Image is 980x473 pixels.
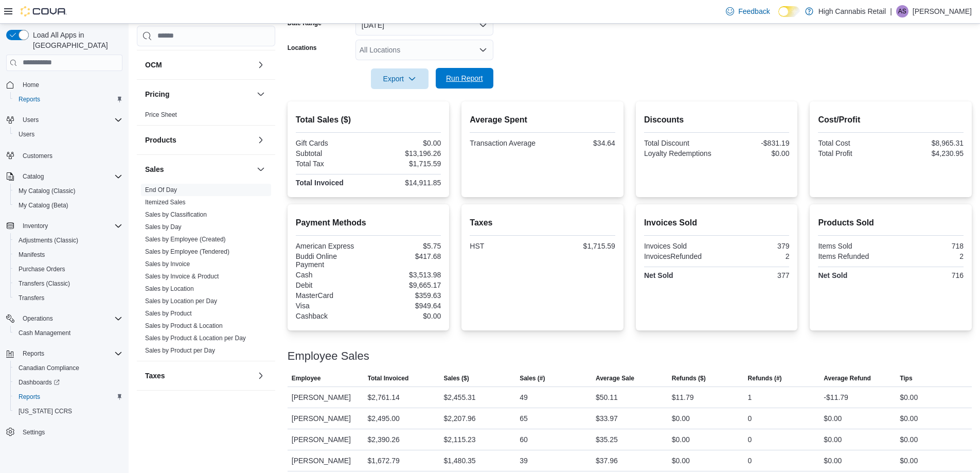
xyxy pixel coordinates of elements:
h2: Taxes [470,217,615,229]
span: Export [377,68,422,89]
span: Total Invoiced [368,374,409,382]
p: [PERSON_NAME] [913,5,972,17]
div: $33.97 [596,412,618,425]
button: Transfers [10,291,127,305]
div: $13,196.26 [370,149,441,157]
h2: Payment Methods [296,217,441,229]
div: Cash [296,271,366,279]
div: $0.00 [370,312,441,320]
span: Users [19,114,122,126]
div: $9,665.17 [370,281,441,289]
h3: OCM [145,60,162,70]
span: Average Sale [596,374,634,382]
a: [US_STATE] CCRS [14,405,76,417]
a: Canadian Compliance [14,362,83,374]
span: Refunds (#) [748,374,782,382]
div: Items Refunded [818,252,888,260]
span: Refunds ($) [672,374,706,382]
div: Buddi Online Payment [296,252,366,269]
div: $417.68 [370,252,441,260]
div: $359.63 [370,291,441,300]
div: $35.25 [596,433,618,446]
button: Home [2,77,127,92]
span: Transfers (Classic) [14,277,122,290]
div: Alyssa Snyder [896,5,908,17]
span: Reports [19,393,40,401]
span: My Catalog (Beta) [14,199,122,212]
div: $37.96 [596,454,618,467]
button: Pricing [145,89,253,99]
a: Cash Management [14,327,75,339]
a: Price Sheet [145,111,177,118]
div: 65 [520,412,528,425]
span: Sales (#) [520,374,545,382]
div: Cashback [296,312,366,320]
h3: Taxes [145,371,165,381]
div: [PERSON_NAME] [288,387,364,408]
div: 0 [748,412,752,425]
a: Manifests [14,249,49,261]
div: $0.00 [824,454,842,467]
span: Operations [19,312,122,325]
button: Users [2,113,127,127]
button: Transfers (Classic) [10,276,127,291]
a: Sales by Location per Day [145,297,217,305]
div: Items Sold [818,242,888,250]
div: InvoicesRefunded [644,252,715,260]
a: Reports [14,391,44,403]
span: Manifests [14,249,122,261]
button: Taxes [255,370,267,382]
h2: Cost/Profit [818,114,964,126]
button: Reports [19,347,48,360]
button: Export [371,68,429,89]
span: Customers [19,149,122,162]
button: Customers [2,148,127,163]
a: Adjustments (Classic) [14,234,82,247]
span: Reports [14,391,122,403]
div: $5.75 [370,242,441,250]
span: Manifests [19,251,45,259]
a: Sales by Product & Location per Day [145,335,246,342]
div: $0.00 [824,412,842,425]
div: $11.79 [672,391,694,404]
div: $0.00 [900,433,918,446]
span: Home [23,81,39,89]
button: Taxes [145,371,253,381]
a: Feedback [722,1,774,22]
a: Sales by Employee (Created) [145,236,226,243]
a: Sales by Day [145,223,182,231]
div: $0.00 [900,454,918,467]
div: Total Profit [818,149,888,157]
a: My Catalog (Beta) [14,199,73,212]
button: My Catalog (Beta) [10,198,127,213]
div: -$831.19 [719,139,789,147]
div: $0.00 [900,391,918,404]
div: $34.64 [545,139,615,147]
label: Locations [288,44,317,52]
div: American Express [296,242,366,250]
span: Inventory [23,222,48,230]
div: 0 [748,433,752,446]
div: $1,715.59 [545,242,615,250]
span: Settings [19,426,122,439]
button: Inventory [19,220,52,232]
span: Purchase Orders [14,263,122,275]
span: Load All Apps in [GEOGRAPHIC_DATA] [29,30,122,50]
span: Sales by Location [145,285,194,293]
span: Transfers [14,292,122,304]
h3: Pricing [145,89,169,99]
div: HST [470,242,540,250]
div: Visa [296,302,366,310]
nav: Complex example [6,73,122,466]
div: $3,513.98 [370,271,441,279]
div: [PERSON_NAME] [288,450,364,471]
div: $2,390.26 [368,433,400,446]
span: Users [19,130,34,138]
span: Employee [292,374,321,382]
a: Transfers [14,292,48,304]
a: End Of Day [145,186,177,194]
span: Sales by Product [145,309,192,318]
span: Catalog [19,170,122,183]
